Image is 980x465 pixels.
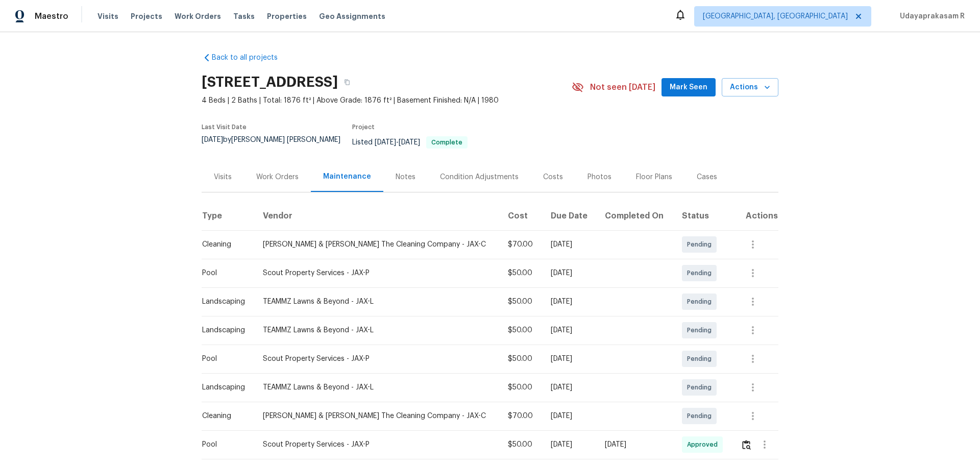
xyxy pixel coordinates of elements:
[687,411,716,421] span: Pending
[202,268,247,278] div: Pool
[687,268,716,278] span: Pending
[697,172,717,182] div: Cases
[687,439,722,450] span: Approved
[375,139,396,146] span: [DATE]
[687,354,716,364] span: Pending
[202,53,300,63] a: Back to all projects
[263,354,492,364] div: Scout Property Services - JAX-P
[202,202,255,230] th: Type
[352,139,468,146] span: Listed
[587,172,611,182] div: Photos
[896,11,965,21] span: Udayaprakasam R
[202,124,247,130] span: Last Visit Date
[722,78,778,97] button: Actions
[551,411,589,421] div: [DATE]
[508,239,534,250] div: $70.00
[202,136,352,156] div: by [PERSON_NAME] [PERSON_NAME]
[352,124,375,130] span: Project
[263,439,492,450] div: Scout Property Services - JAX-P
[508,382,534,393] div: $50.00
[670,81,707,94] span: Mark Seen
[508,354,534,364] div: $50.00
[263,297,492,307] div: TEAMMZ Lawns & Beyond - JAX-L
[214,172,232,182] div: Visits
[741,432,752,457] button: Review Icon
[703,11,848,21] span: [GEOGRAPHIC_DATA], [GEOGRAPHIC_DATA]
[590,82,655,92] span: Not seen [DATE]
[543,172,563,182] div: Costs
[427,139,467,145] span: Complete
[440,172,519,182] div: Condition Adjustments
[202,382,247,393] div: Landscaping
[551,325,589,335] div: [DATE]
[508,439,534,450] div: $50.00
[202,136,223,143] span: [DATE]
[661,78,716,97] button: Mark Seen
[742,440,751,450] img: Review Icon
[202,297,247,307] div: Landscaping
[202,95,572,106] span: 4 Beds | 2 Baths | Total: 1876 ft² | Above Grade: 1876 ft² | Basement Finished: N/A | 1980
[508,325,534,335] div: $50.00
[636,172,672,182] div: Floor Plans
[202,239,247,250] div: Cleaning
[687,325,716,335] span: Pending
[175,11,221,21] span: Work Orders
[323,172,371,182] div: Maintenance
[319,11,385,21] span: Geo Assignments
[551,268,589,278] div: [DATE]
[687,382,716,393] span: Pending
[551,439,589,450] div: [DATE]
[551,382,589,393] div: [DATE]
[338,73,356,91] button: Copy Address
[508,411,534,421] div: $70.00
[551,354,589,364] div: [DATE]
[508,268,534,278] div: $50.00
[202,439,247,450] div: Pool
[263,239,492,250] div: [PERSON_NAME] & [PERSON_NAME] The Cleaning Company - JAX-C
[551,239,589,250] div: [DATE]
[263,268,492,278] div: Scout Property Services - JAX-P
[35,11,68,21] span: Maestro
[399,139,420,146] span: [DATE]
[97,11,118,21] span: Visits
[730,81,770,94] span: Actions
[256,172,299,182] div: Work Orders
[597,202,674,230] th: Completed On
[551,297,589,307] div: [DATE]
[687,297,716,307] span: Pending
[508,297,534,307] div: $50.00
[732,202,778,230] th: Actions
[202,325,247,335] div: Landscaping
[375,139,420,146] span: -
[687,239,716,250] span: Pending
[674,202,732,230] th: Status
[605,439,666,450] div: [DATE]
[202,354,247,364] div: Pool
[255,202,500,230] th: Vendor
[263,382,492,393] div: TEAMMZ Lawns & Beyond - JAX-L
[543,202,597,230] th: Due Date
[202,411,247,421] div: Cleaning
[267,11,307,21] span: Properties
[131,11,162,21] span: Projects
[202,77,338,87] h2: [STREET_ADDRESS]
[263,325,492,335] div: TEAMMZ Lawns & Beyond - JAX-L
[396,172,415,182] div: Notes
[233,13,255,20] span: Tasks
[263,411,492,421] div: [PERSON_NAME] & [PERSON_NAME] The Cleaning Company - JAX-C
[500,202,542,230] th: Cost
